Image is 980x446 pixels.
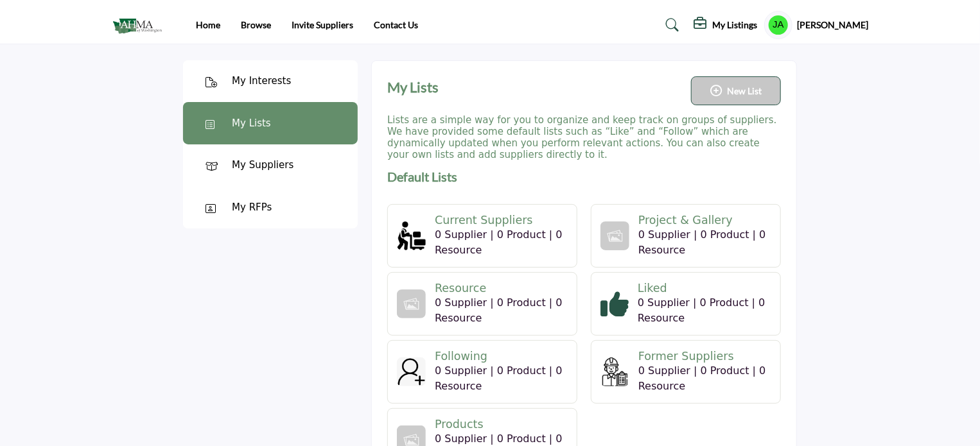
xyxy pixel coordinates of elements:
button: New List [691,76,781,105]
a: Home [196,19,220,30]
span: 0 Supplier | 0 Product | 0 Resource [638,296,766,324]
h4: Current Suppliers [435,214,563,227]
a: Browse [241,19,271,30]
img: Following logo [397,357,426,386]
span: 0 Supplier | 0 Product | 0 Resource [435,228,563,256]
h4: Following [435,350,563,363]
span: 0 Supplier | 0 Product | 0 Resource [638,365,766,392]
img: Default logo [600,221,629,250]
div: My RFPs [232,200,272,215]
h4: Products [435,418,563,431]
h2: My Lists [387,76,439,105]
div: My Interests [232,74,291,89]
div: My Suppliers [232,158,293,173]
h4: Former Suppliers [638,350,767,363]
span: 0 Supplier | 0 Product | 0 Resource [435,296,563,324]
a: Invite Suppliers [292,19,353,30]
a: Contact Us [374,19,418,30]
img: Current Suppliers logo [397,221,426,250]
h4: Project & Gallery [638,214,767,227]
a: Search [653,15,687,35]
img: Default logo [397,289,426,318]
div: My Listings [694,17,758,33]
span: 0 Supplier | 0 Product | 0 Resource [638,228,766,256]
h3: Default Lists [387,167,781,186]
h4: Resource [435,282,563,295]
img: site Logo [112,15,169,36]
h3: Lists are a simple way for you to organize and keep track on groups of suppliers. We have provide... [387,114,781,160]
h5: [PERSON_NAME] [798,19,869,31]
div: My Lists [232,116,271,131]
h4: Liked [638,282,767,295]
img: Former Suppliers logo [600,357,629,386]
span: New List [727,84,762,98]
h5: My Listings [713,19,758,31]
span: 0 Supplier | 0 Product | 0 Resource [435,365,563,392]
button: Show hide supplier dropdown [764,11,792,39]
